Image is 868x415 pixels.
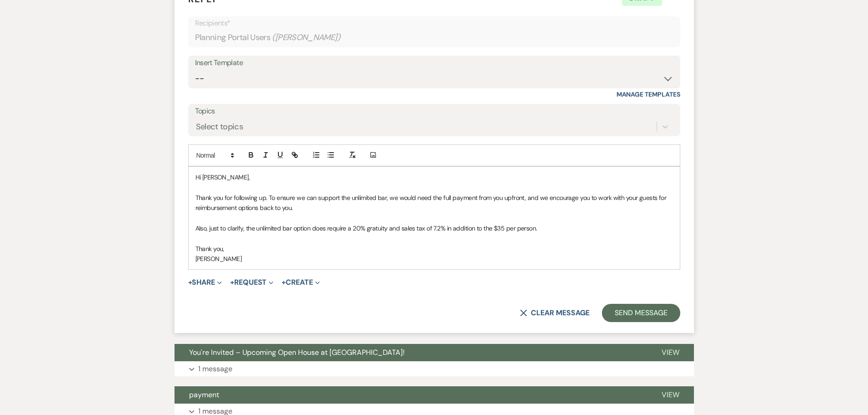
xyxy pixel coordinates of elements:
p: Also, just to clarify, the unlimited bar option does require a 20% gratuity and sales tax of 7.2%... [195,223,673,233]
span: You're Invited – Upcoming Open House at [GEOGRAPHIC_DATA]! [189,348,405,357]
div: Select topics [196,120,243,133]
p: 1 message [198,363,232,375]
button: 1 message [175,361,694,377]
button: payment [175,386,647,404]
button: View [647,344,694,361]
p: Recipients* [195,17,673,29]
div: Planning Portal Users [195,29,673,46]
p: Hi [PERSON_NAME], [195,172,673,182]
button: You're Invited – Upcoming Open House at [GEOGRAPHIC_DATA]! [175,344,647,361]
span: View [662,390,679,400]
button: Share [188,279,222,286]
button: Create [282,279,319,286]
button: Clear message [520,309,589,317]
span: payment [189,390,219,400]
span: + [282,279,286,286]
p: Thank you for following up. To ensure we can support the unlimited bar, we would need the full pa... [195,193,673,213]
span: + [230,279,234,286]
p: [PERSON_NAME] [195,254,673,264]
label: Topics [195,105,673,118]
span: ( [PERSON_NAME] ) [272,31,340,44]
span: + [188,279,192,286]
button: Send Message [602,304,680,322]
a: Manage Templates [616,90,680,98]
div: Insert Template [195,56,673,70]
button: View [647,386,694,404]
p: Thank you, [195,244,673,254]
span: View [662,348,679,357]
button: Request [230,279,273,286]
